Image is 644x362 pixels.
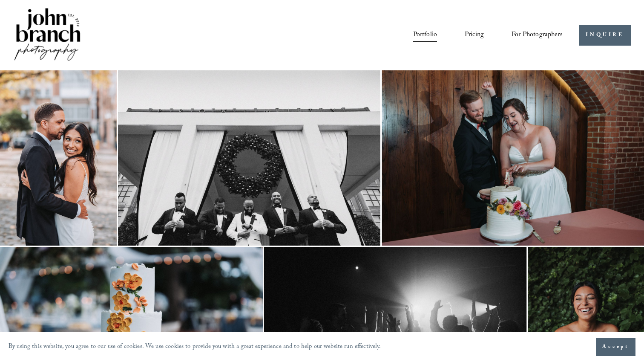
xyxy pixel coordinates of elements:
[13,6,82,64] img: John Branch IV Photography
[579,25,631,46] a: INQUIRE
[465,28,484,42] a: Pricing
[512,29,563,42] span: For Photographers
[512,28,563,42] a: folder dropdown
[9,341,381,353] p: By using this website, you agree to our use of cookies. We use cookies to provide you with a grea...
[596,338,635,356] button: Accept
[118,70,380,246] img: Group of men in tuxedos standing under a large wreath on a building's entrance.
[413,28,437,42] a: Portfolio
[602,343,629,351] span: Accept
